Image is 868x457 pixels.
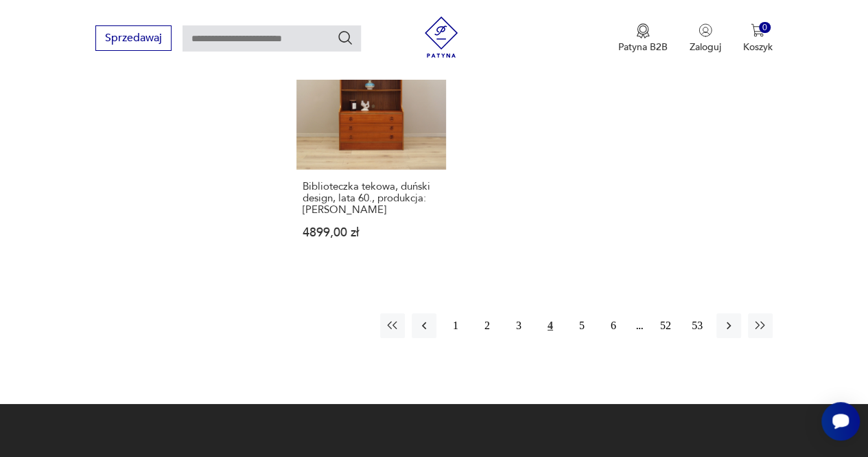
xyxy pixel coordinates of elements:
button: Szukaj [337,30,353,46]
div: 0 [759,22,771,34]
button: 0Koszyk [743,23,773,54]
button: 2 [475,313,500,338]
button: 3 [506,313,531,338]
p: Zaloguj [690,41,721,54]
h3: Biblioteczka tekowa, duński design, lata 60., produkcja: [PERSON_NAME] [303,181,440,216]
button: 5 [570,313,594,338]
button: 4 [538,313,563,338]
button: 52 [653,313,678,338]
iframe: Smartsupp widget button [821,402,860,441]
a: Sprzedawaj [95,34,172,44]
img: Ikona koszyka [751,23,764,37]
button: 1 [443,313,468,338]
p: Koszyk [743,41,773,54]
img: Ikonka użytkownika [699,23,712,37]
button: Zaloguj [690,23,721,54]
button: Patyna B2B [618,23,668,54]
img: Ikona medalu [636,23,650,38]
p: Patyna B2B [618,41,668,54]
img: Patyna - sklep z meblami i dekoracjami vintage [421,16,462,58]
button: Sprzedawaj [95,25,172,51]
a: Biblioteczka tekowa, duński design, lata 60., produkcja: DaniaBiblioteczka tekowa, duński design,... [296,21,446,266]
button: 53 [685,313,709,338]
a: Ikona medaluPatyna B2B [618,23,668,54]
p: 4899,00 zł [303,227,440,238]
button: 6 [601,313,626,338]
